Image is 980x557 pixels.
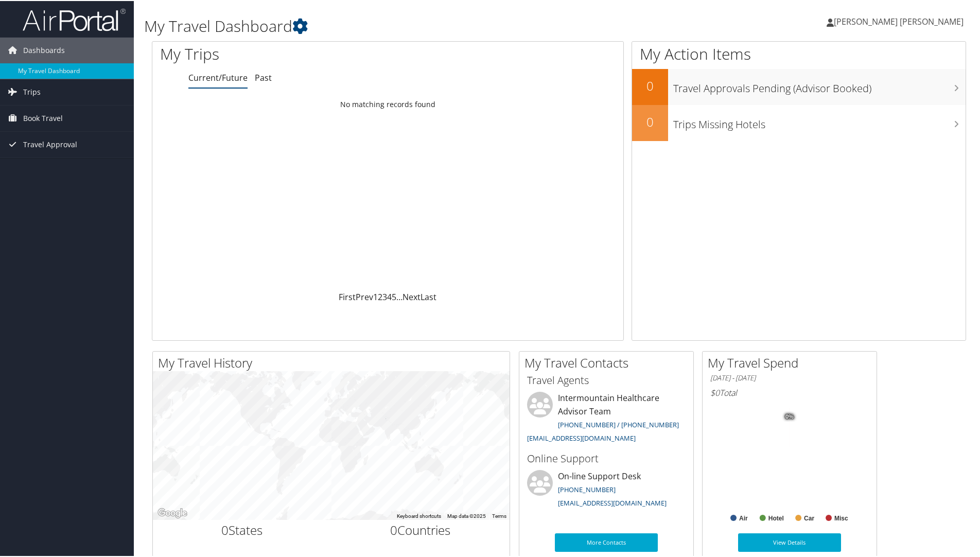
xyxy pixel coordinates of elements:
h6: [DATE] - [DATE] [710,372,869,382]
a: [PHONE_NUMBER] [558,484,616,493]
a: Next [402,290,421,302]
a: 0Trips Missing Hotels [632,104,966,140]
a: Open this area in Google Maps (opens a new window) [155,506,189,519]
a: Past [255,71,272,82]
text: Hotel [768,514,784,521]
span: Travel Approval [23,131,77,156]
a: 5 [392,290,396,302]
a: Terms (opens in new tab) [492,512,506,518]
li: Intermountain Healthcare Advisor Team [522,391,691,446]
h2: My Travel History [158,353,510,371]
a: [PHONE_NUMBER] / [PHONE_NUMBER] [558,419,679,428]
img: airportal-logo.png [23,7,126,31]
td: No matching records found [152,94,623,113]
h2: 0 [632,112,668,130]
a: 4 [387,290,392,302]
h2: My Travel Contacts [524,353,693,371]
h2: States [161,520,324,538]
h1: My Trips [160,42,419,64]
a: View Details [738,532,841,551]
span: Map data ©2025 [447,512,486,518]
a: 3 [382,290,387,302]
span: 0 [221,520,229,537]
text: Air [739,514,748,521]
li: On-line Support Desk [522,469,691,511]
a: Prev [356,290,373,302]
h3: Trips Missing Hotels [673,111,966,131]
span: … [396,290,402,302]
span: $0 [710,386,720,397]
a: [EMAIL_ADDRESS][DOMAIN_NAME] [558,497,667,507]
h2: My Travel Spend [708,353,877,371]
a: First [339,290,356,302]
h1: My Action Items [632,42,966,64]
a: 1 [373,290,378,302]
a: [EMAIL_ADDRESS][DOMAIN_NAME] [527,432,636,442]
span: Dashboards [23,37,65,62]
a: More Contacts [555,532,658,551]
span: [PERSON_NAME] [PERSON_NAME] [834,15,964,26]
h3: Travel Approvals Pending (Advisor Booked) [673,75,966,95]
h1: My Travel Dashboard [144,14,697,36]
h3: Online Support [527,450,686,465]
span: Trips [23,78,41,104]
a: Last [421,290,436,302]
span: 0 [390,520,397,537]
a: 2 [378,290,382,302]
img: Google [155,506,189,519]
a: 0Travel Approvals Pending (Advisor Booked) [632,68,966,104]
h3: Travel Agents [527,372,686,387]
span: Book Travel [23,105,63,130]
text: Misc [834,514,848,521]
h2: 0 [632,76,668,94]
text: Car [804,514,814,521]
a: [PERSON_NAME] [PERSON_NAME] [827,5,974,36]
tspan: 0% [785,413,794,419]
h6: Total [710,386,869,397]
h2: Countries [339,520,502,538]
a: Current/Future [188,71,248,82]
button: Keyboard shortcuts [397,512,441,519]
